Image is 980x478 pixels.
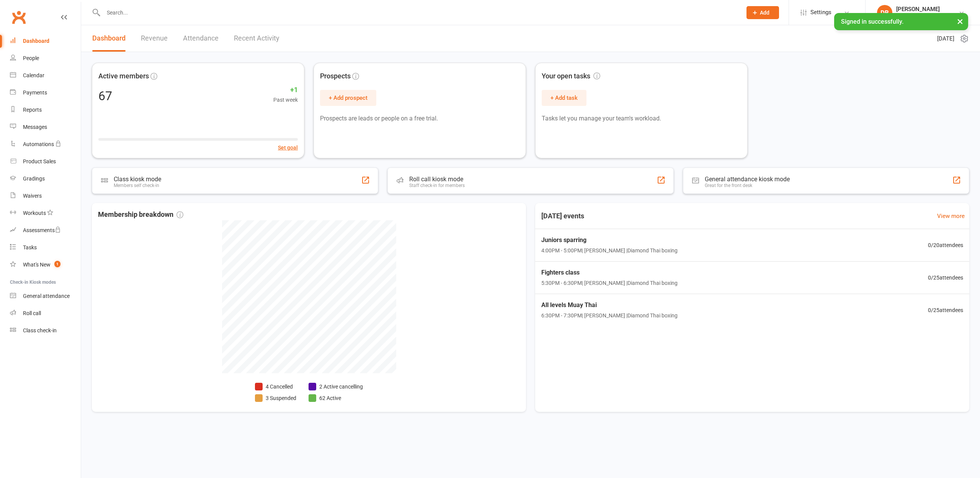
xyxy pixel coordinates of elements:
span: Membership breakdown [98,209,183,220]
button: + Add prospect [320,90,376,106]
a: Class kiosk mode [10,322,81,339]
a: Revenue [141,25,168,52]
a: Tasks [10,239,81,256]
a: Workouts [10,205,81,222]
div: Class kiosk mode [114,176,161,183]
div: [PERSON_NAME] [896,6,947,13]
button: × [953,13,967,29]
a: Automations [10,136,81,153]
div: Waivers [23,193,42,199]
a: Dashboard [92,25,126,52]
span: 5:30PM - 6:30PM | [PERSON_NAME] | Diamond Thai boxing [541,279,678,287]
a: Attendance [183,25,219,52]
div: DB [877,5,892,20]
div: Product Sales [23,158,56,164]
h3: [DATE] events [535,209,590,223]
span: Settings [810,4,831,21]
a: Dashboard [10,33,81,50]
span: Your open tasks [542,71,600,82]
span: 0 / 25 attendees [928,306,963,314]
div: General attendance [23,293,70,299]
a: What's New1 [10,256,81,273]
a: Payments [10,84,81,101]
a: Messages [10,119,81,136]
div: General attendance kiosk mode [705,176,790,183]
div: Dashboard [23,38,49,44]
span: [DATE] [937,34,954,43]
button: Add [746,6,779,19]
a: Reports [10,101,81,119]
a: Clubworx [9,8,28,27]
span: Active members [98,71,149,82]
div: Workouts [23,210,46,216]
li: 3 Suspended [255,394,296,402]
span: Juniors sparring [541,235,678,245]
input: Search... [101,7,737,18]
a: Waivers [10,187,81,205]
span: 0 / 25 attendees [928,273,963,282]
div: Payments [23,89,47,96]
span: All levels Muay Thai [541,300,678,310]
p: Prospects are leads or people on a free trial. [320,114,519,124]
span: 4:00PM - 5:00PM | [PERSON_NAME] | Diamond Thai boxing [541,246,678,255]
div: Roll call kiosk mode [409,176,465,183]
span: +1 [273,85,298,96]
span: 0 / 20 attendees [928,241,963,249]
div: Gradings [23,176,45,182]
div: 67 [98,90,112,102]
div: What's New [23,262,51,268]
li: 4 Cancelled [255,382,296,391]
div: People [23,55,39,61]
div: Staff check-in for members [409,183,465,188]
li: 2 Active cancelling [309,382,363,391]
div: Class check-in [23,327,57,333]
a: View more [937,211,965,221]
a: People [10,50,81,67]
span: Add [760,10,769,16]
div: Members self check-in [114,183,161,188]
a: Product Sales [10,153,81,170]
button: Set goal [278,143,298,152]
a: Roll call [10,305,81,322]
div: Calendar [23,72,44,78]
button: + Add task [542,90,586,106]
span: Past week [273,96,298,104]
span: Prospects [320,71,351,82]
div: Roll call [23,310,41,316]
li: 62 Active [309,394,363,402]
div: Assessments [23,227,61,233]
a: Calendar [10,67,81,84]
a: Assessments [10,222,81,239]
div: Diamond Thai Boxing [896,13,947,20]
span: 1 [54,261,60,267]
a: Recent Activity [234,25,279,52]
p: Tasks let you manage your team's workload. [542,114,741,124]
div: Tasks [23,244,37,250]
span: Fighters class [541,268,678,278]
div: Automations [23,141,54,147]
span: Signed in successfully. [841,18,903,25]
a: Gradings [10,170,81,187]
div: Great for the front desk [705,183,790,188]
div: Reports [23,107,42,113]
div: Messages [23,124,47,130]
span: 6:30PM - 7:30PM | [PERSON_NAME] | Diamond Thai boxing [541,311,678,320]
a: General attendance kiosk mode [10,288,81,305]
